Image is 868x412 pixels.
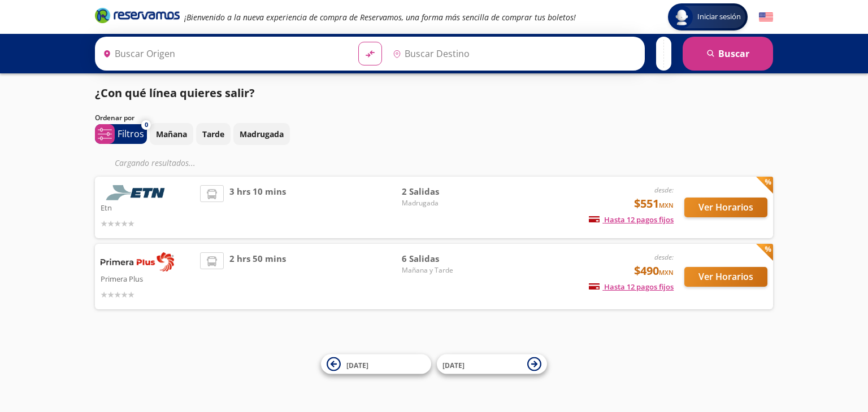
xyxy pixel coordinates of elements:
[240,128,284,140] p: Madrugada
[233,123,290,145] button: Madrugada
[95,85,255,102] p: ¿Con qué línea quieres salir?
[95,124,147,144] button: 0Filtros
[101,271,194,285] p: Primera Plus
[589,214,674,225] span: Hasta 12 pagos fijos
[101,185,174,200] img: Etn
[156,128,187,140] p: Mañana
[402,185,481,198] span: 2 Salidas
[654,252,674,262] em: desde:
[115,157,196,168] em: Cargando resultados ...
[437,354,547,374] button: [DATE]
[95,7,180,24] i: Brand Logo
[659,268,674,277] small: MXN
[634,262,674,279] span: $490
[402,252,481,265] span: 6 Salidas
[184,12,576,23] em: ¡Bienvenido a la nueva experiencia de compra de Reservamos, una forma más sencilla de comprar tus...
[118,127,144,141] p: Filtros
[229,185,286,230] span: 3 hrs 10 mins
[684,267,767,287] button: Ver Horarios
[659,201,674,209] small: MXN
[150,123,193,145] button: Mañana
[589,282,674,292] span: Hasta 12 pagos fijos
[101,252,174,271] img: Primera Plus
[402,265,481,275] span: Mañana y Tarde
[145,120,148,130] span: 0
[229,252,286,301] span: 2 hrs 50 mins
[98,40,349,68] input: Buscar Origen
[196,123,231,145] button: Tarde
[402,198,481,208] span: Madrugada
[95,7,180,27] a: Brand Logo
[683,37,773,71] button: Buscar
[634,195,674,212] span: $551
[95,113,134,123] p: Ordenar por
[654,185,674,195] em: desde:
[388,40,639,68] input: Buscar Destino
[693,11,745,23] span: Iniciar sesión
[346,360,368,370] span: [DATE]
[759,10,773,24] button: English
[684,198,767,217] button: Ver Horarios
[101,200,194,214] p: Etn
[321,354,431,374] button: [DATE]
[442,360,465,370] span: [DATE]
[202,128,224,140] p: Tarde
